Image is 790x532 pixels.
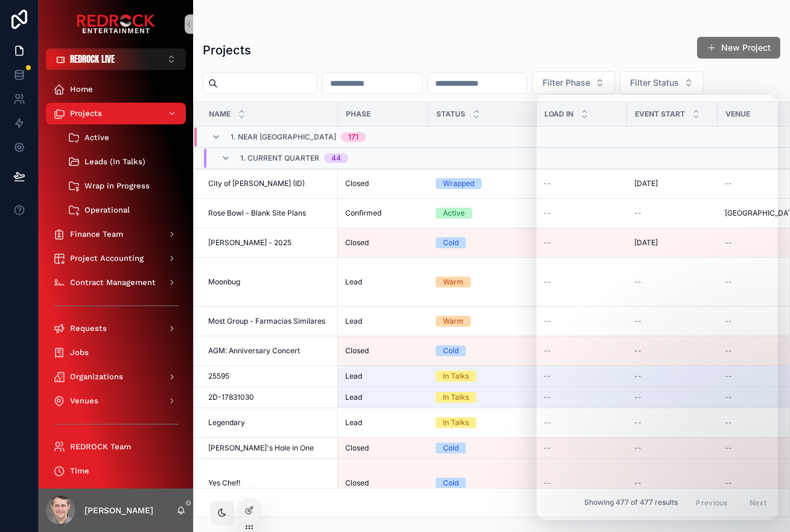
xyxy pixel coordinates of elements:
[84,205,130,215] span: Operational
[345,418,362,428] span: Lead
[345,418,421,428] a: Lead
[208,418,331,428] a: Legendary
[39,70,193,489] div: scrollable content
[346,109,371,119] span: Phase
[436,371,529,382] a: In Talks
[209,109,231,119] span: Name
[443,392,469,403] div: In Talks
[70,324,107,333] span: Requests
[208,478,331,488] a: Yes Chef!
[436,316,529,327] a: Warm
[345,478,369,488] span: Closed
[84,133,109,143] span: Active
[208,238,291,248] span: [PERSON_NAME] - 2025
[345,238,369,248] span: Closed
[345,277,362,287] span: Lead
[231,132,336,142] span: 1. Near [GEOGRAPHIC_DATA]
[60,127,186,149] a: Active
[70,53,115,65] span: REDROCK LIVE
[443,443,459,453] div: Cold
[208,208,331,218] a: Rose Bowl - Blank Site Plans
[443,178,474,189] div: Wrapped
[70,466,89,476] span: Time
[70,254,144,263] span: Project Accounting
[46,390,186,412] a: Venues
[436,109,465,119] span: Status
[345,208,381,218] span: Confirmed
[345,371,362,381] span: Lead
[46,366,186,388] a: Organizations
[620,71,704,94] button: Select Button
[208,179,305,188] span: City of [PERSON_NAME] (ID)
[443,277,463,287] div: Warm
[208,443,331,453] a: [PERSON_NAME]'s Hole in One
[70,109,102,118] span: Projects
[46,79,186,100] a: Home
[443,417,469,428] div: In Talks
[443,478,459,489] div: Cold
[46,248,186,269] a: Project Accounting
[443,237,459,248] div: Cold
[46,436,186,458] a: REDROCK Team
[208,208,306,218] span: Rose Bowl - Blank Site Plans
[208,418,245,428] span: Legendary
[436,277,529,287] a: Warm
[537,95,778,520] iframe: Intercom live chat
[345,443,369,453] span: Closed
[331,153,341,163] div: 44
[697,37,780,59] button: New Project
[84,157,145,167] span: Leads (In Talks)
[240,153,319,163] span: 1. Current Quarter
[46,223,186,245] a: Finance Team
[208,277,331,287] a: Moonbug
[436,443,529,453] a: Cold
[345,393,421,402] a: Lead
[208,393,254,402] span: 2D-17831030
[345,277,421,287] a: Lead
[443,208,465,219] div: Active
[208,316,331,326] a: Most Group - Farmacias Similares
[345,443,421,453] a: Closed
[443,316,463,327] div: Warm
[436,417,529,428] a: In Talks
[345,478,421,488] a: Closed
[436,392,529,403] a: In Talks
[630,77,679,89] span: Filter Status
[208,478,240,488] span: Yes Chef!
[345,208,421,218] a: Confirmed
[345,179,421,188] a: Closed
[84,504,153,516] p: [PERSON_NAME]
[70,348,89,357] span: Jobs
[345,393,362,402] span: Lead
[345,346,369,356] span: Closed
[348,132,358,142] div: 171
[208,371,331,381] a: 25595
[208,316,325,326] span: Most Group - Farmacias Similares
[46,460,186,482] a: Time
[345,346,421,356] a: Closed
[208,346,300,356] span: AGM: Anniversary Concert
[70,85,93,94] span: Home
[208,346,331,356] a: AGM: Anniversary Concert
[543,77,590,89] span: Filter Phase
[60,151,186,173] a: Leads (In Talks)
[208,443,314,453] span: [PERSON_NAME]'s Hole in One
[436,237,529,248] a: Cold
[436,178,529,189] a: Wrapped
[203,42,251,59] h1: Projects
[532,71,615,94] button: Select Button
[70,229,123,239] span: Finance Team
[46,272,186,293] a: Contract Management
[345,316,362,326] span: Lead
[208,277,240,287] span: Moonbug
[70,396,98,406] span: Venues
[436,345,529,356] a: Cold
[436,208,529,219] a: Active
[345,371,421,381] a: Lead
[46,48,186,70] button: Select Button
[443,371,469,382] div: In Talks
[436,478,529,489] a: Cold
[345,316,421,326] a: Lead
[345,238,421,248] a: Closed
